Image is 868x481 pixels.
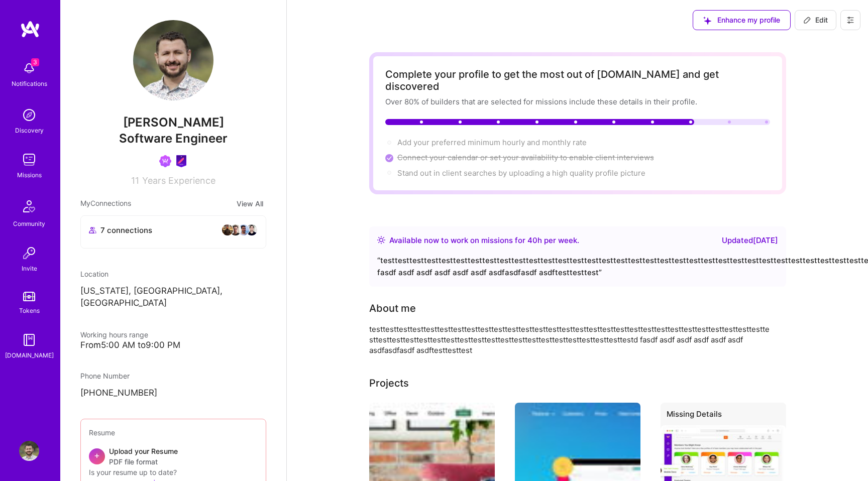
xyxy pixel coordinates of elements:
i: icon SuggestedTeams [703,17,711,25]
div: testtesttesttesttesttesttesttesttesttesttesttesttesttesttesttesttesttesttesttesttesttesttesttestt... [369,324,771,355]
button: View All [234,198,266,209]
span: 3 [31,58,39,66]
div: “ testtesttesttesttesttesttesttesttesttesttesttesttesttesttesttesttesttesttesttesttesttesttesttes... [377,255,778,279]
p: [US_STATE], [GEOGRAPHIC_DATA], [GEOGRAPHIC_DATA] [80,285,266,309]
img: Availability [377,236,385,244]
span: Edit [803,15,828,25]
div: About me [369,301,416,316]
img: bell [19,58,39,78]
div: Discovery [15,125,44,136]
img: avatar [238,224,250,236]
img: logo [20,20,40,38]
span: + [94,450,100,460]
p: [PHONE_NUMBER] [80,387,266,399]
span: Software Engineer [119,131,228,146]
div: Is your resume up to date? [89,467,258,477]
div: Notifications [12,78,47,89]
img: guide book [19,330,39,350]
span: Resume [89,428,115,437]
img: avatar [230,224,242,236]
span: Years Experience [142,175,215,186]
button: Edit [795,10,836,30]
span: 11 [131,175,139,186]
button: 7 connectionsavataravataravataravatar [80,215,266,249]
img: Been on Mission [159,155,171,167]
img: tokens [23,292,35,301]
img: Invite [19,243,39,263]
img: avatar [246,224,258,236]
div: Location [80,269,266,279]
img: User Avatar [133,20,213,100]
div: Updated [DATE] [722,234,778,247]
i: icon Collaborator [89,226,96,234]
div: Community [13,218,45,229]
span: 40 [527,235,537,245]
div: Stand out in client searches by uploading a high quality profile picture [397,168,645,178]
img: Community [17,194,41,218]
div: From 5:00 AM to 9:00 PM [80,340,266,350]
div: Invite [22,263,37,274]
span: Working hours range [80,330,148,339]
span: [PERSON_NAME] [80,115,266,130]
div: Available now to work on missions for h per week . [389,234,579,247]
a: User Avatar [17,441,42,461]
span: Add your preferred minimum hourly and monthly rate [397,138,587,147]
img: discovery [19,105,39,125]
div: Missing Details [661,403,786,429]
div: Upload your Resume [109,446,178,467]
img: teamwork [19,150,39,170]
img: Product Design Guild [175,155,187,167]
span: Connect your calendar or set your availability to enable client interviews [397,153,654,162]
span: 7 connections [100,225,152,235]
div: [DOMAIN_NAME] [5,350,54,360]
span: Enhance my profile [703,15,780,25]
div: Projects [369,376,409,391]
img: User Avatar [19,441,39,461]
div: Missions [17,170,42,180]
div: +Upload your ResumePDF file format [89,446,258,467]
button: Enhance my profile [693,10,791,30]
span: Phone Number [80,372,130,380]
img: avatar [222,224,234,236]
span: PDF file format [109,456,178,467]
div: Over 80% of builders that are selected for missions include these details in their profile. [385,96,770,107]
div: Tokens [19,305,40,316]
div: Complete your profile to get the most out of [DOMAIN_NAME] and get discovered [385,68,770,92]
span: My Connections [80,198,131,209]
